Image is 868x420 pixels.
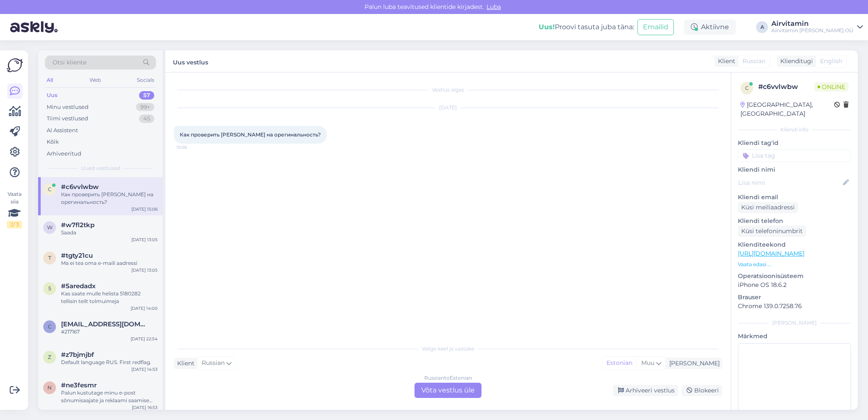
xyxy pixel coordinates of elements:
div: Vestlus algas [174,86,722,94]
div: Kliendi info [738,126,851,134]
div: Blokeeri [682,385,722,396]
span: 5 [48,285,51,292]
div: Saada [61,229,158,236]
span: c [745,85,749,91]
div: #217167 [61,328,158,336]
div: Socials [135,75,156,86]
div: [PERSON_NAME] [666,359,720,368]
div: 57 [139,91,154,100]
p: Vaata edasi ... [738,261,851,268]
div: Valige keel ja vastake [174,345,722,353]
div: Uus [47,91,58,100]
div: [PERSON_NAME] [738,319,851,327]
div: Airvitamin [PERSON_NAME] OÜ [771,27,854,34]
span: Uued vestlused [81,164,120,172]
div: Vaata siia [7,190,22,228]
p: Kliendi telefon [738,217,851,225]
div: Küsi meiliaadressi [738,202,798,213]
div: Default language RUS. First redflag. [61,359,158,366]
div: Ma ei tea oma e-maili aadressi [61,259,158,267]
span: Online [814,82,849,92]
div: Võta vestlus üle [415,383,481,398]
div: Aktiivne [684,19,736,35]
div: Klient [174,359,195,368]
div: Web [88,75,103,86]
div: [DATE] [174,104,722,111]
div: Kõik [47,138,59,146]
p: Chrome 139.0.7258.76 [738,302,851,311]
p: Kliendi nimi [738,165,851,174]
div: Arhiveeri vestlus [613,385,678,396]
div: [DATE] 16:53 [132,404,158,411]
div: Klienditugi [777,57,813,66]
div: Arhiveeritud [47,150,81,158]
div: 99+ [136,103,154,111]
span: #5aredadx [61,282,96,290]
span: t [48,255,51,261]
div: All [45,75,55,86]
a: AirvitaminAirvitamin [PERSON_NAME] OÜ [771,20,863,34]
p: Kliendi tag'id [738,139,851,147]
div: [DATE] 13:05 [131,267,158,273]
span: 15:06 [176,144,208,150]
label: Uus vestlus [173,56,208,67]
button: Emailid [637,19,674,35]
p: Klienditeekond [738,240,851,249]
p: iPhone OS 18.6.2 [738,281,851,289]
div: Как проверить [PERSON_NAME] на орегинальность? [61,191,158,206]
div: Minu vestlused [47,103,89,111]
div: [DATE] 15:06 [131,206,158,212]
div: [DATE] 13:05 [131,236,158,243]
span: c [48,186,52,192]
img: Askly Logo [7,57,23,73]
div: Estonian [602,357,637,370]
div: Klient [715,57,735,66]
div: Proovi tasuta juba täna: [539,22,634,32]
span: c [48,323,52,330]
div: Palun kustutage minu e-post sõnumisaajate ja reklaami saamise listist ära. Teeksin seda ise, aga ... [61,389,158,404]
p: Märkmed [738,332,851,341]
div: Kas saate mulle helista 5180282 tellisin teilt tolmuimeja [61,290,158,305]
span: Luba [484,3,504,11]
span: #tgty21cu [61,252,93,259]
div: Russian to Estonian [424,374,472,382]
p: Operatsioonisüsteem [738,272,851,281]
div: AI Assistent [47,126,78,135]
input: Lisa tag [738,149,851,162]
a: [URL][DOMAIN_NAME] [738,250,804,257]
span: #w7fl2tkp [61,221,95,229]
div: [GEOGRAPHIC_DATA], [GEOGRAPHIC_DATA] [740,100,834,118]
p: Kliendi email [738,193,851,202]
span: English [820,57,842,66]
span: Russian [202,359,225,368]
span: Russian [743,57,765,66]
span: #ne3fesmr [61,381,97,389]
input: Lisa nimi [738,178,841,187]
span: w [47,224,53,231]
span: Otsi kliente [53,58,86,67]
div: 45 [139,114,154,123]
span: Muu [641,359,654,367]
span: coolipreyly@hotmail.com [61,320,149,328]
div: [DATE] 14:00 [131,305,158,312]
div: Airvitamin [771,20,854,27]
b: Uus! [539,23,555,31]
div: A [756,21,768,33]
span: Как проверить [PERSON_NAME] на орегинальность? [180,131,321,138]
span: n [47,384,52,391]
div: Tiimi vestlused [47,114,88,123]
div: 2 / 3 [7,221,22,228]
p: Brauser [738,293,851,302]
div: [DATE] 22:54 [131,336,158,342]
div: # c6vvlwbw [758,82,814,92]
span: z [48,354,51,360]
span: #z7bjmjbf [61,351,94,359]
span: #c6vvlwbw [61,183,99,191]
div: Küsi telefoninumbrit [738,225,806,237]
div: [DATE] 14:53 [131,366,158,373]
